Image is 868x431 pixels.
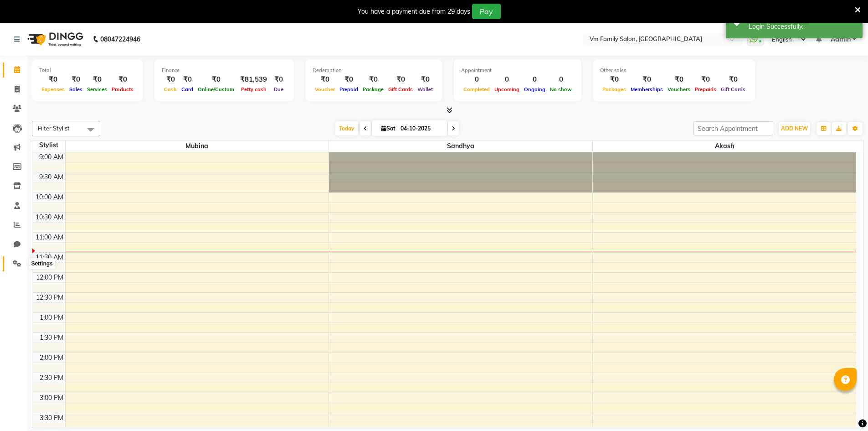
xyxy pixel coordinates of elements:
[34,293,65,302] div: 12:30 PM
[386,74,415,85] div: ₹0
[313,74,337,85] div: ₹0
[600,67,748,74] div: Other sales
[38,313,65,322] div: 1:00 PM
[360,86,386,93] span: Package
[337,86,360,93] span: Prepaid
[236,74,271,85] div: ₹81,539
[109,74,136,85] div: ₹0
[271,74,287,85] div: ₹0
[415,86,435,93] span: Wallet
[335,121,358,135] span: Today
[39,74,67,85] div: ₹0
[628,86,665,93] span: Memberships
[34,273,65,282] div: 12:00 PM
[461,74,492,85] div: 0
[100,26,140,52] b: 08047224946
[66,140,329,152] span: mubina
[239,86,269,93] span: Petty cash
[472,4,501,19] button: Pay
[358,7,470,16] div: You have a payment due from 29 days
[749,22,856,31] div: Login Successfully.
[38,125,70,132] span: Filter Stylist
[548,74,574,85] div: 0
[781,125,808,132] span: ADD NEW
[38,333,65,343] div: 1:30 PM
[37,172,65,182] div: 9:30 AM
[67,86,85,93] span: Sales
[329,140,592,152] span: Sandhya
[492,86,522,93] span: Upcoming
[719,74,748,85] div: ₹0
[162,67,287,74] div: Finance
[38,393,65,403] div: 3:00 PM
[162,74,179,85] div: ₹0
[693,86,719,93] span: Prepaids
[39,67,136,74] div: Total
[628,74,665,85] div: ₹0
[415,74,435,85] div: ₹0
[34,213,65,222] div: 10:30 AM
[831,35,851,44] span: Admin
[67,74,85,85] div: ₹0
[492,74,522,85] div: 0
[548,86,574,93] span: No show
[665,86,693,93] span: Vouchers
[272,86,286,93] span: Due
[665,74,693,85] div: ₹0
[179,74,195,85] div: ₹0
[85,74,109,85] div: ₹0
[779,122,810,135] button: ADD NEW
[109,86,136,93] span: Products
[600,86,628,93] span: Packages
[29,258,55,269] div: Settings
[461,67,574,74] div: Appointment
[34,253,65,262] div: 11:30 AM
[522,86,548,93] span: Ongoing
[398,122,443,135] input: 2025-10-04
[162,86,179,93] span: Cash
[313,67,435,74] div: Redemption
[38,353,65,363] div: 2:00 PM
[386,86,415,93] span: Gift Cards
[32,140,65,150] div: Stylist
[461,86,492,93] span: Completed
[593,140,856,152] span: Akash
[195,74,236,85] div: ₹0
[719,86,748,93] span: Gift Cards
[600,74,628,85] div: ₹0
[37,152,65,162] div: 9:00 AM
[34,233,65,242] div: 11:00 AM
[313,86,337,93] span: Voucher
[23,26,86,52] img: logo
[693,74,719,85] div: ₹0
[379,125,398,132] span: Sat
[522,74,548,85] div: 0
[360,74,386,85] div: ₹0
[34,192,65,202] div: 10:00 AM
[38,413,65,423] div: 3:30 PM
[195,86,236,93] span: Online/Custom
[38,373,65,383] div: 2:30 PM
[85,86,109,93] span: Services
[693,121,773,135] input: Search Appointment
[39,86,67,93] span: Expenses
[179,86,195,93] span: Card
[337,74,360,85] div: ₹0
